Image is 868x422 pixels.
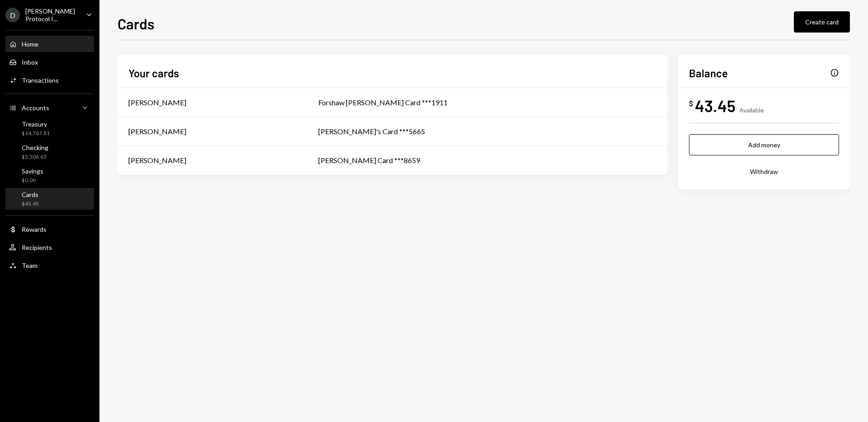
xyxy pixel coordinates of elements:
[689,66,728,80] h2: Balance
[5,188,94,210] a: Cards$43.45
[739,106,764,114] div: Available
[128,126,186,137] div: [PERSON_NAME]
[22,153,48,161] div: $5,506.63
[689,99,693,108] div: $
[128,155,186,166] div: [PERSON_NAME]
[22,76,59,84] div: Transactions
[22,104,49,112] div: Accounts
[318,155,656,166] div: [PERSON_NAME] Card ***8659
[689,134,839,155] button: Add money
[22,177,43,184] div: $0.00
[22,120,50,128] div: Treasury
[5,257,94,273] a: Team
[5,99,94,116] a: Accounts
[794,11,850,33] button: Create card
[5,221,94,237] a: Rewards
[695,95,736,116] div: 43.45
[5,36,94,52] a: Home
[5,54,94,70] a: Inbox
[22,191,39,198] div: Cards
[5,72,94,88] a: Transactions
[128,66,179,80] h2: Your cards
[5,239,94,255] a: Recipients
[318,126,656,137] div: [PERSON_NAME]'s Card ***5665
[25,7,79,23] div: [PERSON_NAME] Protocol I...
[22,225,47,233] div: Rewards
[5,117,94,139] a: Treasury$14,767.81
[5,164,94,186] a: Savings$0.00
[689,161,839,182] button: Withdraw
[5,8,20,22] div: D
[22,167,43,175] div: Savings
[128,97,186,108] div: [PERSON_NAME]
[22,58,38,66] div: Inbox
[318,97,656,108] div: Forshaw [PERSON_NAME] Card ***1911
[22,200,39,208] div: $43.45
[22,40,38,48] div: Home
[118,14,155,33] h1: Cards
[22,130,50,137] div: $14,767.81
[22,262,38,269] div: Team
[22,144,48,151] div: Checking
[5,141,94,163] a: Checking$5,506.63
[22,244,52,251] div: Recipients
